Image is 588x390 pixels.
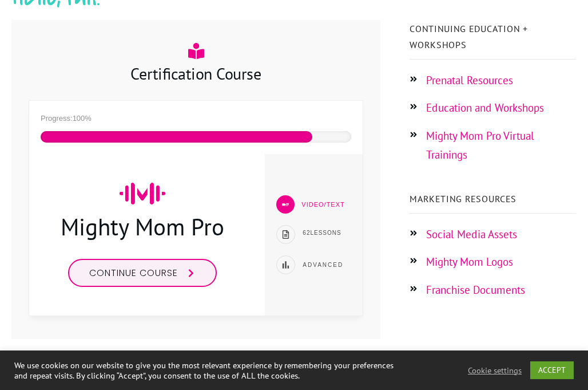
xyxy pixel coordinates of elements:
a: Prenatal Resources [426,73,513,87]
p: Continuing Education + Workshops [410,21,576,53]
span: 100% [73,114,92,123]
a: Social Media Assets [426,227,517,241]
div: Progress: [41,112,351,125]
span: 62 [303,230,310,236]
span: Video/Text [301,201,344,208]
h3: Certification Course [29,62,363,85]
a: Education and Workshops [426,101,544,115]
img: mighty-mom-ico [120,183,165,204]
a: Cookie settings [468,365,522,376]
p: Marketing Resources [410,191,576,207]
a: Mighty Mom Logos [426,255,513,269]
a: Franchise Documents [426,283,525,297]
div: We use cookies on our website to give you the most relevant experience by remembering your prefer... [14,360,406,381]
span: Continue course [89,266,178,279]
span: Advanced [303,262,343,268]
a: Mighty Mom Pro [61,211,224,242]
a: Continue course [68,259,217,287]
a: ACCEPT [530,361,574,379]
a: Mighty Mom Pro Virtual Trainings [426,129,534,161]
p: Lessons [303,228,351,238]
